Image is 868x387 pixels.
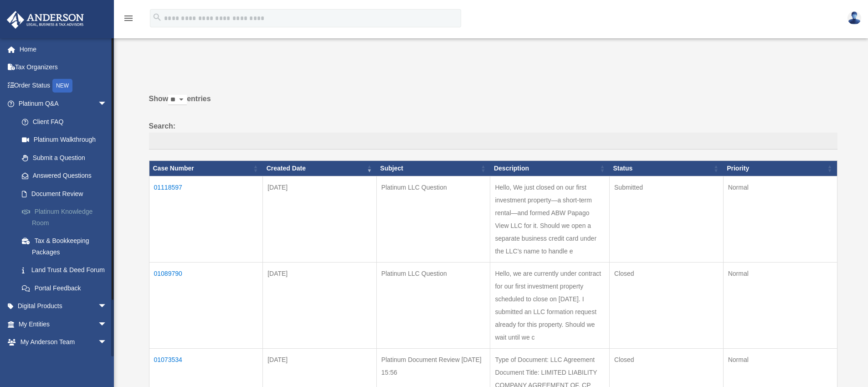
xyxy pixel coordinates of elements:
a: Land Trust & Deed Forum [13,261,121,279]
th: Created Date: activate to sort column ascending [263,161,377,176]
td: 01089790 [149,262,263,348]
td: Hello, We just closed on our first investment property—a short-term rental—and formed ABW Papago ... [490,176,610,262]
td: 01118597 [149,176,263,262]
a: Portal Feedback [13,279,121,297]
a: Answered Questions [13,167,116,185]
td: Platinum LLC Question [376,262,490,348]
th: Priority: activate to sort column ascending [723,161,837,176]
img: User Pic [847,11,861,25]
a: My Anderson Teamarrow_drop_down [6,333,121,351]
input: Search: [149,133,837,150]
a: My Documentsarrow_drop_down [6,351,121,369]
a: Digital Productsarrow_drop_down [6,297,121,315]
div: NEW [52,79,72,93]
td: Normal [723,176,837,262]
span: arrow_drop_down [98,315,116,334]
a: Home [6,40,121,58]
a: menu [123,16,134,24]
a: Tax & Bookkeeping Packages [13,232,121,261]
th: Case Number: activate to sort column ascending [149,161,263,176]
a: Document Review [13,185,121,203]
label: Show entries [149,93,837,114]
select: Showentries [168,95,187,105]
span: arrow_drop_down [98,95,116,114]
a: Tax Organizers [6,58,121,77]
a: Order StatusNEW [6,76,121,95]
a: Platinum Q&Aarrow_drop_down [6,95,121,113]
i: menu [123,13,134,24]
td: Closed [610,262,724,348]
a: Platinum Knowledge Room [13,203,121,232]
a: My Entitiesarrow_drop_down [6,315,121,333]
a: Submit a Question [13,149,121,167]
th: Status: activate to sort column ascending [610,161,724,176]
a: Platinum Walkthrough [13,131,121,149]
td: Hello, we are currently under contract for our first investment property scheduled to close on [D... [490,262,610,348]
span: arrow_drop_down [98,333,116,352]
td: Normal [723,262,837,348]
th: Description: activate to sort column ascending [490,161,610,176]
label: Search: [149,120,837,150]
a: Client FAQ [13,113,121,131]
span: arrow_drop_down [98,351,116,370]
td: Platinum LLC Question [376,176,490,262]
th: Subject: activate to sort column ascending [376,161,490,176]
td: [DATE] [263,262,377,348]
span: arrow_drop_down [98,297,116,316]
i: search [152,12,162,22]
td: Submitted [610,176,724,262]
img: Anderson Advisors Platinum Portal [4,11,87,29]
td: [DATE] [263,176,377,262]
